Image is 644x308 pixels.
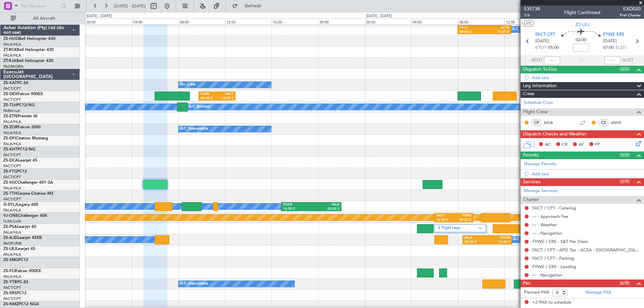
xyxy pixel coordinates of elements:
[3,147,35,151] a: ZS-KHTPC12/NG
[3,48,17,52] span: ZT-RCK
[595,141,600,148] span: FP
[535,38,549,45] span: [DATE]
[3,225,36,229] a: ZS-PSALearjet 60
[454,218,471,223] div: 09:20 Z
[532,205,576,211] a: FACT / CPT - Catering
[465,236,487,240] div: FALA
[3,252,21,257] a: FALA/HLA
[575,21,590,28] span: ZS-LRJ
[504,18,551,24] div: 12:00
[3,64,23,69] a: FAGM/QRA
[523,151,539,159] span: Permits
[523,66,557,73] span: Dispatch To-Dos
[3,147,17,151] span: ZS-KHT
[603,32,624,38] span: FYWE ERS
[3,236,42,240] a: ZS-AJDLearjet 45XR
[598,119,609,126] div: CS
[3,258,18,262] span: ZS-SMG
[458,18,504,24] div: 08:00
[20,1,59,11] input: Trip Number
[3,225,17,229] span: ZS-PSA
[523,82,557,90] span: Leg Information
[523,196,539,204] span: Charter
[3,136,48,140] a: ZS-DFICitation Mustang
[3,114,38,118] a: ZS-ETNPremier IA
[3,53,21,58] a: FALA/HLA
[229,1,269,11] button: Refresh
[620,151,630,159] span: (0/0)
[3,302,19,306] span: ZS-NMZ
[3,258,28,262] a: ZS-SMGPC12
[3,291,17,295] span: ZS-ERS
[484,30,509,35] div: 12:35 Z
[523,280,530,287] span: Pax
[564,9,600,16] div: Flight Confirmed
[365,18,412,24] div: 00:00
[3,119,21,124] a: FALA/HLA
[436,218,454,223] div: 06:00 Z
[3,81,17,85] span: ZS-KAT
[3,103,35,107] a: ZS-TLHPC12/NG
[532,230,562,236] a: --- - Navigation
[579,141,584,148] span: AF
[532,299,571,306] span: +2 PAX to schedule
[3,81,28,85] a: ZS-KATPC-24
[523,130,587,138] span: Dispatch Checks and Weather
[532,222,557,228] a: --- - Weather
[201,96,217,101] div: 09:45 Z
[3,186,21,191] a: FALA/HLA
[366,13,392,19] div: [DATE] - [DATE]
[3,59,53,63] a: ZT-RJABell Helicopter 430
[318,18,365,24] div: 20:00
[532,255,574,261] a: FACT / CPT - Parking
[532,213,568,219] a: --- - Approach Fee
[3,280,17,284] span: ZS-YTB
[3,214,47,218] a: 9J-ONEChallenger 604
[586,289,611,296] a: Manage PAX
[180,279,208,289] div: A/C Unavailable
[3,92,17,96] span: ZS-DEX
[86,13,112,19] div: [DATE] - [DATE]
[180,124,208,134] div: A/C Unavailable
[522,20,534,26] button: UTC
[544,56,560,64] input: --:--
[3,130,21,135] a: FALA/HLA
[17,16,71,21] span: All Aircraft
[3,48,54,52] a: ZT-RCKBell Helicopter 430
[487,240,510,245] div: 12:40 Z
[3,159,18,163] span: ZS-DCA
[272,18,318,24] div: 16:00
[3,125,41,129] a: ZS-ZORFalcon 2000
[114,3,146,9] span: [DATE] - [DATE]
[524,188,557,194] a: Manage Services
[217,92,233,97] div: FACT
[532,239,588,244] a: FYWE / ERS - S&T Per Diem
[217,96,233,101] div: 12:55 Z
[3,203,38,207] a: G-SYLJLegacy 600
[487,236,510,240] div: HTGW
[85,18,132,24] div: 00:00
[531,119,542,126] div: CP
[283,207,311,211] div: 16:50 Z
[3,170,17,174] span: ZS-FTG
[3,197,21,202] a: FACT/CPT
[513,235,534,245] div: A/C Booked
[3,136,16,140] span: ZS-DFI
[225,18,272,24] div: 12:00
[478,227,482,230] img: arrow-gray.svg
[132,18,178,24] div: 04:00
[3,214,18,218] span: 9J-ONE
[523,108,548,116] span: Flight Crew
[603,45,614,51] span: 07:00
[3,203,17,207] span: G-SYLJ
[3,285,21,290] a: FACT/CPT
[622,57,633,64] span: ALDT
[524,12,540,18] span: 1/6
[532,272,562,278] a: --- - Navigation
[3,296,21,301] a: FACT/CPT
[3,208,21,213] a: FALA/HLA
[3,236,17,240] span: ZS-AJD
[3,302,39,306] a: ZS-NMZPC12 NGX
[3,274,21,279] a: FALA/HLA
[484,25,509,30] div: HTTB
